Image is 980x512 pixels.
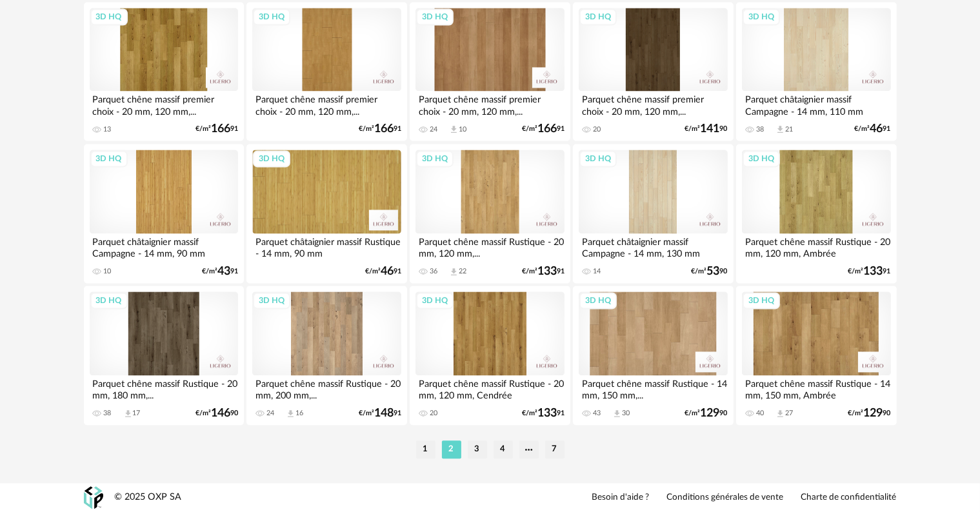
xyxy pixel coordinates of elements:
[459,125,466,134] div: 10
[415,233,564,259] div: Parquet chêne massif Rustique - 20 mm, 120 mm,...
[522,409,565,418] div: €/m² 91
[522,124,565,133] div: €/m² 91
[253,150,290,167] div: 3D HQ
[211,409,230,418] span: 146
[253,292,290,309] div: 3D HQ
[295,409,303,418] div: 16
[252,375,401,401] div: Parquet chêne massif Rustique - 20 mm, 200 mm,...
[864,409,883,418] span: 129
[104,125,112,134] div: 13
[537,409,557,418] span: 133
[468,440,487,458] li: 3
[416,150,454,167] div: 3D HQ
[537,124,557,133] span: 166
[848,267,891,276] div: €/m² 91
[579,91,727,117] div: Parquet chêne massif premier choix - 20 mm, 120 mm,...
[785,409,793,418] div: 27
[115,491,182,504] div: © 2025 OXP SA
[736,144,896,283] a: 3D HQ Parquet chêne massif Rustique - 20 mm, 120 mm, Ambrée €/m²13391
[430,267,437,276] div: 36
[494,440,513,458] li: 4
[692,267,728,276] div: €/m² 90
[775,124,785,134] span: Download icon
[90,8,128,25] div: 3D HQ
[579,375,727,401] div: Parquet chêne massif Rustique - 14 mm, 150 mm,...
[579,150,617,167] div: 3D HQ
[195,409,238,418] div: €/m² 90
[864,267,883,276] span: 133
[410,286,570,425] a: 3D HQ Parquet chêne massif Rustique - 20 mm, 120 mm, Cendrée 20 €/m²13391
[593,267,601,276] div: 14
[537,267,557,276] span: 133
[374,409,394,418] span: 148
[743,150,780,167] div: 3D HQ
[743,8,780,25] div: 3D HQ
[742,91,890,117] div: Parquet châtaignier massif Campagne - 14 mm, 110 mm
[848,409,891,418] div: €/m² 90
[742,233,890,259] div: Parquet chêne massif Rustique - 20 mm, 120 mm, Ambrée
[246,286,406,425] a: 3D HQ Parquet chêne massif Rustique - 20 mm, 200 mm,... 24 Download icon 16 €/m²14891
[430,125,437,134] div: 24
[365,267,401,276] div: €/m² 91
[593,409,601,418] div: 43
[202,267,238,276] div: €/m² 91
[685,124,728,133] div: €/m² 90
[579,292,617,309] div: 3D HQ
[579,233,727,259] div: Parquet châtaignier massif Campagne - 14 mm, 130 mm
[84,2,244,141] a: 3D HQ Parquet chêne massif premier choix - 20 mm, 120 mm,... 13 €/m²16691
[415,375,564,401] div: Parquet chêne massif Rustique - 20 mm, 120 mm, Cendrée
[252,233,401,259] div: Parquet châtaignier massif Rustique - 14 mm, 90 mm
[855,124,891,133] div: €/m² 91
[685,409,728,418] div: €/m² 90
[104,409,112,418] div: 38
[416,8,454,25] div: 3D HQ
[667,492,784,504] a: Conditions générales de vente
[707,267,720,276] span: 53
[374,124,394,133] span: 166
[410,2,570,141] a: 3D HQ Parquet chêne massif premier choix - 20 mm, 120 mm,... 24 Download icon 10 €/m²16691
[430,409,437,418] div: 20
[736,286,896,425] a: 3D HQ Parquet chêne massif Rustique - 14 mm, 150 mm, Ambrée 40 Download icon 27 €/m²12990
[84,486,103,509] img: OXP
[801,492,897,504] a: Charte de confidentialité
[217,267,230,276] span: 43
[592,492,650,504] a: Besoin d'aide ?
[211,124,230,133] span: 166
[775,409,785,418] span: Download icon
[573,2,733,141] a: 3D HQ Parquet chêne massif premier choix - 20 mm, 120 mm,... 20 €/m²14190
[286,409,295,418] span: Download icon
[785,125,793,134] div: 21
[743,292,780,309] div: 3D HQ
[756,409,764,418] div: 40
[756,125,764,134] div: 38
[266,409,274,418] div: 24
[104,267,112,276] div: 10
[90,150,128,167] div: 3D HQ
[359,124,401,133] div: €/m² 91
[742,375,890,401] div: Parquet chêne massif Rustique - 14 mm, 150 mm, Ambrée
[579,8,617,25] div: 3D HQ
[252,91,401,117] div: Parquet chêne massif premier choix - 20 mm, 120 mm,...
[90,292,128,309] div: 3D HQ
[381,267,394,276] span: 46
[84,286,244,425] a: 3D HQ Parquet chêne massif Rustique - 20 mm, 180 mm,... 38 Download icon 17 €/m²14690
[90,91,238,117] div: Parquet chêne massif premier choix - 20 mm, 120 mm,...
[573,144,733,283] a: 3D HQ Parquet châtaignier massif Campagne - 14 mm, 130 mm 14 €/m²5390
[84,144,244,283] a: 3D HQ Parquet châtaignier massif Campagne - 14 mm, 90 mm 10 €/m²4391
[522,267,565,276] div: €/m² 91
[622,409,630,418] div: 30
[545,440,565,458] li: 7
[359,409,401,418] div: €/m² 91
[612,409,622,418] span: Download icon
[246,2,406,141] a: 3D HQ Parquet chêne massif premier choix - 20 mm, 120 mm,... €/m²16691
[410,144,570,283] a: 3D HQ Parquet chêne massif Rustique - 20 mm, 120 mm,... 36 Download icon 22 €/m²13391
[593,125,601,134] div: 20
[442,440,461,458] li: 2
[195,124,238,133] div: €/m² 91
[449,124,459,134] span: Download icon
[123,409,133,418] span: Download icon
[416,440,435,458] li: 1
[246,144,406,283] a: 3D HQ Parquet châtaignier massif Rustique - 14 mm, 90 mm €/m²4691
[736,2,896,141] a: 3D HQ Parquet châtaignier massif Campagne - 14 mm, 110 mm 38 Download icon 21 €/m²4691
[573,286,733,425] a: 3D HQ Parquet chêne massif Rustique - 14 mm, 150 mm,... 43 Download icon 30 €/m²12990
